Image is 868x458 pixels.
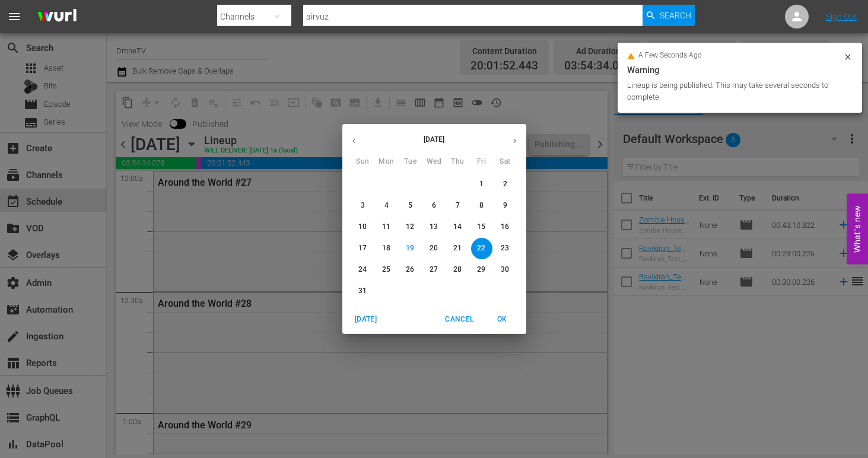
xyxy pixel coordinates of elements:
[495,195,516,217] button: 9
[453,265,462,275] p: 28
[424,156,445,168] span: Wed
[456,201,460,211] p: 7
[358,222,367,232] p: 10
[365,134,503,145] p: [DATE]
[408,201,412,211] p: 5
[484,310,522,329] button: OK
[660,5,691,26] span: Search
[352,195,374,217] button: 3
[352,259,374,281] button: 24
[400,259,421,281] button: 26
[376,195,398,217] button: 4
[477,265,485,275] p: 29
[501,243,509,253] p: 23
[400,195,421,217] button: 5
[495,217,516,238] button: 16
[432,201,436,211] p: 6
[376,156,398,168] span: Mon
[479,201,484,211] p: 8
[488,313,517,326] span: OK
[447,238,469,259] button: 21
[384,201,389,211] p: 4
[400,217,421,238] button: 12
[471,156,492,168] span: Fri
[28,3,85,31] img: ans4CAIJ8jUAAAAAAAAAAAAAAAAAAAAAAAAgQb4GAAAAAAAAAAAAAAAAAAAAAAAAJMjXAAAAAAAAAAAAAAAAAAAAAAAAgAT5G...
[627,63,853,77] div: Warning
[471,217,492,238] button: 15
[352,156,374,168] span: Sun
[376,259,398,281] button: 25
[447,259,469,281] button: 28
[358,286,367,296] p: 31
[358,265,367,275] p: 24
[430,243,438,253] p: 20
[382,265,390,275] p: 25
[7,9,21,24] span: menu
[376,238,398,259] button: 18
[847,194,868,265] button: Open Feedback Widget
[347,310,385,329] button: [DATE]
[376,217,398,238] button: 11
[477,222,485,232] p: 15
[440,310,478,329] button: Cancel
[447,156,469,168] span: Thu
[430,265,438,275] p: 27
[471,259,492,281] button: 29
[501,265,509,275] p: 30
[352,238,374,259] button: 17
[477,243,485,253] p: 22
[424,195,445,217] button: 6
[406,222,414,232] p: 12
[495,259,516,281] button: 30
[501,222,509,232] p: 16
[495,156,516,168] span: Sat
[495,174,516,195] button: 2
[453,222,462,232] p: 14
[361,201,365,211] p: 3
[352,313,380,326] span: [DATE]
[358,243,367,253] p: 17
[447,195,469,217] button: 7
[382,243,390,253] p: 18
[352,217,374,238] button: 10
[503,179,507,189] p: 2
[424,238,445,259] button: 20
[406,265,414,275] p: 26
[424,259,445,281] button: 27
[406,243,414,253] p: 19
[352,281,374,302] button: 31
[424,217,445,238] button: 13
[495,238,516,259] button: 23
[400,238,421,259] button: 19
[445,313,473,326] span: Cancel
[382,222,390,232] p: 11
[826,12,857,21] a: Sign Out
[400,156,421,168] span: Tue
[503,201,507,211] p: 9
[447,217,469,238] button: 14
[471,195,492,217] button: 8
[471,174,492,195] button: 1
[627,79,840,103] div: Lineup is being published. This may take several seconds to complete.
[479,179,484,189] p: 1
[430,222,438,232] p: 13
[471,238,492,259] button: 22
[638,51,702,61] span: a few seconds ago
[453,243,462,253] p: 21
